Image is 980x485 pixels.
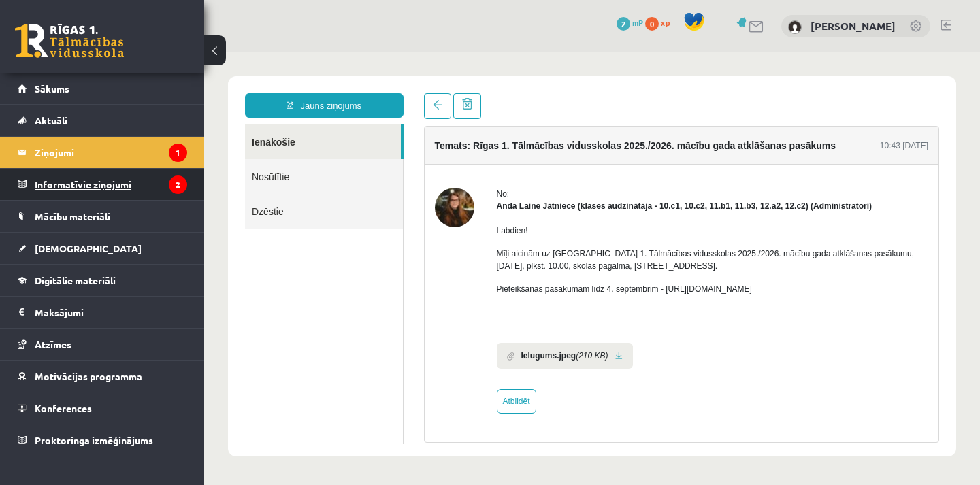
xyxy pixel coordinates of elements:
a: Mācību materiāli [18,201,187,232]
p: Pieteikšanās pasākumam līdz 4. septembrim - [URL][DOMAIN_NAME] [293,231,725,243]
a: 2 mP [617,17,643,28]
span: Digitālie materiāli [35,274,116,286]
i: 2 [169,175,187,194]
span: 0 [645,17,659,31]
a: Konferences [18,392,187,424]
span: Mācību materiāli [35,210,110,222]
p: Labdien! [293,172,725,184]
a: Atbildēt [293,337,332,361]
a: Sākums [18,73,187,104]
a: Atzīmes [18,329,187,360]
a: Proktoringa izmēģinājums [18,424,187,456]
a: [PERSON_NAME] [811,19,896,33]
a: Ziņojumi1 [18,137,187,168]
span: Motivācijas programma [35,370,142,382]
span: xp [661,17,670,28]
strong: Anda Laine Jātniece (klases audzinātāja - 10.c1, 10.c2, 11.b1, 11.b3, 12.a2, 12.c2) (Administratori) [293,149,668,158]
a: Ienākošie [41,72,197,107]
img: Haralds Baltalksnis [788,20,802,34]
span: Konferences [35,402,92,414]
div: No: [293,135,725,148]
legend: Ziņojumi [35,137,187,168]
span: Proktoringa izmēģinājums [35,434,153,446]
a: Rīgas 1. Tālmācības vidusskola [15,24,124,58]
a: Nosūtītie [41,107,199,141]
a: Maksājumi [18,297,187,328]
a: [DEMOGRAPHIC_DATA] [18,233,187,264]
img: Anda Laine Jātniece (klases audzinātāja - 10.c1, 10.c2, 11.b1, 11.b3, 12.a2, 12.c2) [231,135,270,175]
legend: Informatīvie ziņojumi [35,169,187,200]
span: mP [632,17,643,28]
span: 2 [617,17,630,31]
b: Ielugums.jpeg [317,297,372,310]
span: Sākums [35,82,69,95]
span: Aktuāli [35,114,67,127]
a: 0 xp [645,17,676,28]
legend: Maksājumi [35,297,187,328]
a: Motivācijas programma [18,361,187,392]
a: Dzēstie [41,141,199,176]
i: (210 KB) [372,297,404,310]
p: Mīļi aicinām uz [GEOGRAPHIC_DATA] 1. Tālmācības vidusskolas 2025./2026. mācību gada atklāšanas pa... [293,195,725,220]
a: Digitālie materiāli [18,265,187,296]
span: [DEMOGRAPHIC_DATA] [35,242,142,254]
a: Jauns ziņojums [41,41,199,65]
a: Informatīvie ziņojumi2 [18,169,187,200]
a: Aktuāli [18,105,187,136]
i: 1 [169,144,187,162]
div: 10:43 [DATE] [676,87,724,99]
h4: Temats: Rīgas 1. Tālmācības vidusskolas 2025./2026. mācību gada atklāšanas pasākums [231,88,632,99]
span: Atzīmes [35,338,71,350]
